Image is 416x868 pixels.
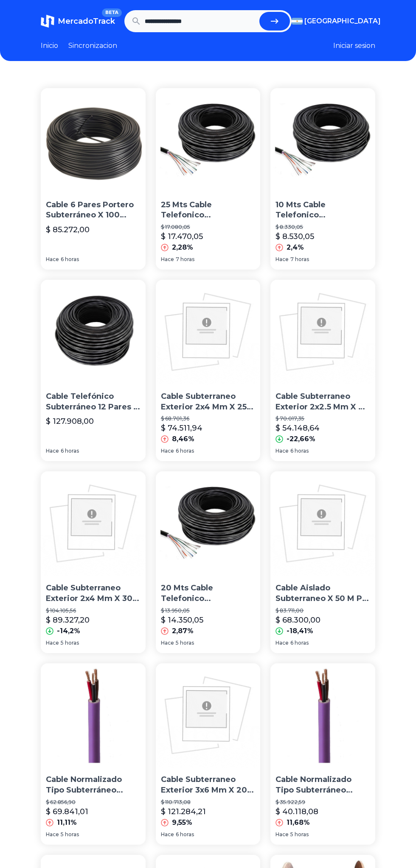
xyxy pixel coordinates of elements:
a: Cable Normalizado Tipo Subterráneo 3x4mm X 10mts Por E631Cable Normalizado Tipo Subterráneo 3x4mm... [270,663,375,845]
p: $ 104.105,56 [46,607,141,614]
p: $ 121.284,21 [161,806,206,818]
p: 2,87% [172,626,194,636]
img: 10 Mts Cable Telefonico Subterraneo 3 Pares 6 Hilos Porteros [270,88,375,193]
p: Cable 6 Pares Portero Subterráneo X 100 Metros [46,200,141,221]
span: [GEOGRAPHIC_DATA] [304,16,381,26]
p: Cable Subterraneo Exterior 3x6 Mm X 20 Mts Electro Cable [161,774,256,796]
p: $ 89.327,20 [46,614,90,626]
span: 6 horas [176,448,194,454]
p: $ 68.300,00 [275,614,320,626]
p: 2,28% [172,242,193,253]
p: $ 13.950,05 [161,607,256,614]
button: [GEOGRAPHIC_DATA] [292,16,375,26]
span: Hace [275,448,289,454]
a: Cable Subterraneo Exterior 2x4 Mm X 30 Mts Electro CableCable Subterraneo Exterior 2x4 Mm X 30 Mt... [41,471,146,653]
span: Hace [275,831,289,838]
p: $ 54.148,64 [275,422,320,434]
img: 20 Mts Cable Telefonico Subterraneo 2 Pares 4 Hilos Porteros [156,471,261,576]
span: Hace [161,256,174,263]
a: Cable Subterraneo Exterior 3x6 Mm X 20 Mts Electro CableCable Subterraneo Exterior 3x6 Mm X 20 Mt... [156,663,261,845]
a: Cable Aislado Subterraneo X 50 M P Electrificador - BoyeroCable Aislado Subterraneo X 50 M P Elec... [270,471,375,653]
span: 5 horas [61,831,79,838]
span: 6 horas [61,256,79,263]
p: $ 40.118,08 [275,806,318,818]
a: 20 Mts Cable Telefonico Subterraneo 2 Pares 4 Hilos Porteros20 Mts Cable Telefonico Subterraneo 2... [156,471,261,653]
span: Hace [46,831,59,838]
img: Cable Normalizado Tipo Subterráneo 3x6mm X 10mts Por E631 [41,663,146,768]
span: MercadoTrack [58,17,115,26]
p: $ 110.713,08 [161,799,256,806]
p: -14,2% [57,626,80,636]
p: -18,41% [287,626,313,636]
a: Cable Normalizado Tipo Subterráneo 3x6mm X 10mts Por E631Cable Normalizado Tipo Subterráneo 3x6mm... [41,663,146,845]
p: $ 17.470,05 [161,231,203,242]
p: 20 Mts Cable Telefonico Subterraneo 2 Pares 4 Hilos Porteros [161,583,256,604]
p: $ 74.511,94 [161,422,202,434]
span: Hace [46,448,59,454]
a: Cable Telefónico Subterráneo 12 Pares X 50 MetrosCable Telefónico Subterráneo 12 Pares X 50 Metro... [41,280,146,461]
span: 6 horas [290,448,309,454]
p: $ 85.272,00 [46,224,90,236]
button: Iniciar sesion [333,41,375,51]
span: Hace [161,448,174,454]
span: 6 horas [176,831,194,838]
p: -22,66% [287,434,315,444]
span: 6 horas [61,448,79,454]
p: $ 70.017,35 [275,415,370,422]
p: 8,46% [172,434,194,444]
p: 25 Mts Cable Telefonico Subterraneo 2 Pares 4 Hilos Porteros [161,200,256,221]
p: Cable Normalizado Tipo Subterráneo 3x6mm X 10mts Por E631 [46,774,141,796]
a: 10 Mts Cable Telefonico Subterraneo 3 Pares 6 Hilos Porteros10 Mts Cable Telefonico Subterraneo 3... [270,88,375,270]
span: 7 horas [176,256,194,263]
a: Sincronizacion [68,41,117,51]
span: Hace [161,831,174,838]
p: 9,55% [172,818,192,828]
p: $ 17.080,05 [161,224,256,231]
img: Cable Subterraneo Exterior 2x2.5 Mm X 25 Mts Electro Cable [270,280,375,384]
img: Cable Subterraneo Exterior 3x6 Mm X 20 Mts Electro Cable [156,663,261,768]
img: Cable Telefónico Subterráneo 12 Pares X 50 Metros [41,280,146,384]
p: Cable Aislado Subterraneo X 50 M P Electrificador - Boyero [275,583,370,604]
img: Cable Subterraneo Exterior 2x4 Mm X 30 Mts Electro Cable [41,471,146,576]
p: 2,4% [287,242,304,253]
img: Cable Subterraneo Exterior 2x4 Mm X 25 Mts Electro Cable [156,280,261,384]
p: 11,68% [287,818,310,828]
p: $ 83.711,00 [275,607,370,614]
span: Hace [275,256,289,263]
p: Cable Normalizado Tipo Subterráneo 3x4mm X 10mts Por E631 [275,774,370,796]
span: Hace [46,256,59,263]
img: 25 Mts Cable Telefonico Subterraneo 2 Pares 4 Hilos Porteros [156,88,261,193]
img: Cable Normalizado Tipo Subterráneo 3x4mm X 10mts Por E631 [270,663,375,768]
img: Cable 6 Pares Portero Subterráneo X 100 Metros [41,88,146,193]
img: MercadoTrack [41,14,54,28]
span: 5 horas [61,640,79,646]
span: 6 horas [290,640,309,646]
span: Hace [161,640,174,646]
p: Cable Subterraneo Exterior 2x4 Mm X 25 Mts Electro Cable [161,391,256,412]
span: Hace [46,640,59,646]
p: Cable Subterraneo Exterior 2x4 Mm X 30 Mts Electro Cable [46,583,141,604]
a: 25 Mts Cable Telefonico Subterraneo 2 Pares 4 Hilos Porteros25 Mts Cable Telefonico Subterraneo 2... [156,88,261,270]
p: $ 8.330,05 [275,224,370,231]
span: 7 horas [290,256,309,263]
p: $ 68.701,36 [161,415,256,422]
span: BETA [102,8,122,17]
p: $ 62.856,90 [46,799,141,806]
p: $ 14.350,05 [161,614,203,626]
p: $ 69.841,01 [46,806,88,818]
a: Inicio [41,41,58,51]
span: 5 horas [290,831,309,838]
a: Cable Subterraneo Exterior 2x4 Mm X 25 Mts Electro CableCable Subterraneo Exterior 2x4 Mm X 25 Mt... [156,280,261,461]
a: Cable 6 Pares Portero Subterráneo X 100 MetrosCable 6 Pares Portero Subterráneo X 100 Metros$ 85.... [41,88,146,270]
p: $ 127.908,00 [46,415,94,427]
p: Cable Subterraneo Exterior 2x2.5 Mm X 25 Mts Electro Cable [275,391,370,412]
p: 10 Mts Cable Telefonico Subterraneo 3 Pares 6 Hilos Porteros [275,200,370,221]
img: Cable Aislado Subterraneo X 50 M P Electrificador - Boyero [270,471,375,576]
p: $ 35.922,59 [275,799,370,806]
p: 11,11% [57,818,77,828]
img: Argentina [292,18,303,25]
a: Cable Subterraneo Exterior 2x2.5 Mm X 25 Mts Electro CableCable Subterraneo Exterior 2x2.5 Mm X 2... [270,280,375,461]
a: MercadoTrackBETA [41,14,115,28]
p: $ 8.530,05 [275,231,314,242]
p: Cable Telefónico Subterráneo 12 Pares X 50 Metros [46,391,141,412]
